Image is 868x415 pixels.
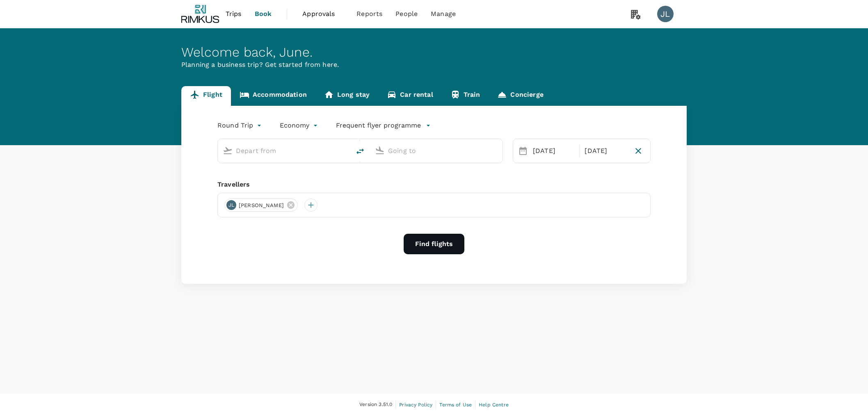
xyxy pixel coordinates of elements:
div: Welcome back , June . [181,45,687,60]
button: Open [497,150,498,151]
span: Trips [226,9,242,19]
span: Terms of Use [439,402,472,408]
a: Train [442,86,489,106]
div: Travellers [217,180,651,189]
span: People [395,9,418,19]
a: Accommodation [231,86,315,106]
div: JL[PERSON_NAME] [224,198,298,212]
a: Concierge [489,86,552,106]
a: Help Centre [479,400,509,409]
span: Book [255,9,272,19]
div: [DATE] [530,143,578,159]
p: Planning a business trip? Get started from here. [181,60,687,70]
span: Manage [431,9,456,19]
span: Privacy Policy [399,402,432,408]
span: Help Centre [479,402,509,408]
a: Flight [181,86,231,106]
p: Frequent flyer programme [336,121,421,130]
button: delete [350,141,370,161]
img: Rimkus SG Pte. Ltd. [181,5,219,23]
span: Reports [356,9,382,19]
span: Version 3.51.0 [359,401,392,409]
button: Find flights [404,234,464,254]
div: Economy [280,119,320,132]
input: Going to [388,144,485,157]
span: Approvals [302,9,343,19]
a: Privacy Policy [399,400,432,409]
span: [PERSON_NAME] [234,201,289,210]
div: JL [226,200,236,210]
button: Frequent flyer programme [336,121,431,130]
button: Open [345,150,346,151]
div: JL [657,6,674,22]
div: [DATE] [581,143,629,159]
a: Terms of Use [439,400,472,409]
div: Round Trip [217,119,263,132]
input: Depart from [236,144,333,157]
a: Car rental [378,86,442,106]
a: Long stay [315,86,378,106]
